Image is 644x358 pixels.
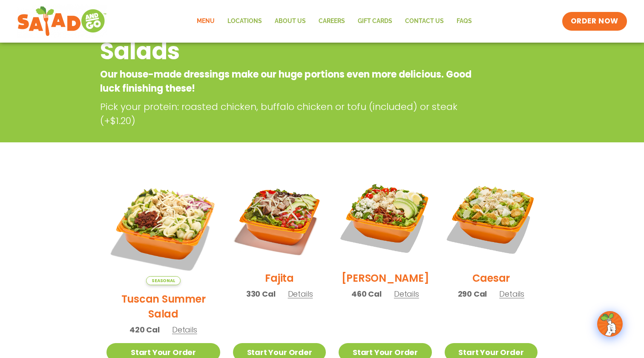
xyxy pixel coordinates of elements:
[598,312,622,336] img: wpChatIcon
[17,4,107,38] img: new-SAG-logo-768×292
[445,171,538,264] img: Product photo for Caesar Salad
[562,12,627,31] a: ORDER NOW
[190,12,478,31] nav: Menu
[265,271,294,286] h2: Fajita
[571,16,618,26] span: ORDER NOW
[351,288,382,300] span: 460 Cal
[190,12,221,31] a: Menu
[450,12,478,31] a: FAQs
[342,271,429,286] h2: [PERSON_NAME]
[129,324,160,335] span: 420 Cal
[499,289,524,299] span: Details
[106,171,220,285] img: Product photo for Tuscan Summer Salad
[100,100,479,128] p: Pick your protein: roasted chicken, buffalo chicken or tofu (included) or steak (+$1.20)
[172,324,197,335] span: Details
[100,34,475,69] h2: Salads
[106,292,220,321] h2: Tuscan Summer Salad
[146,276,181,285] span: Seasonal
[339,171,431,264] img: Product photo for Cobb Salad
[288,289,313,299] span: Details
[100,67,475,95] p: Our house-made dressings make our huge portions even more delicious. Good luck finishing these!
[221,12,268,31] a: Locations
[246,288,276,300] span: 330 Cal
[458,288,487,300] span: 290 Cal
[312,12,351,31] a: Careers
[472,271,510,286] h2: Caesar
[399,12,450,31] a: Contact Us
[268,12,312,31] a: About Us
[233,171,326,264] img: Product photo for Fajita Salad
[394,289,419,299] span: Details
[351,12,399,31] a: GIFT CARDS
